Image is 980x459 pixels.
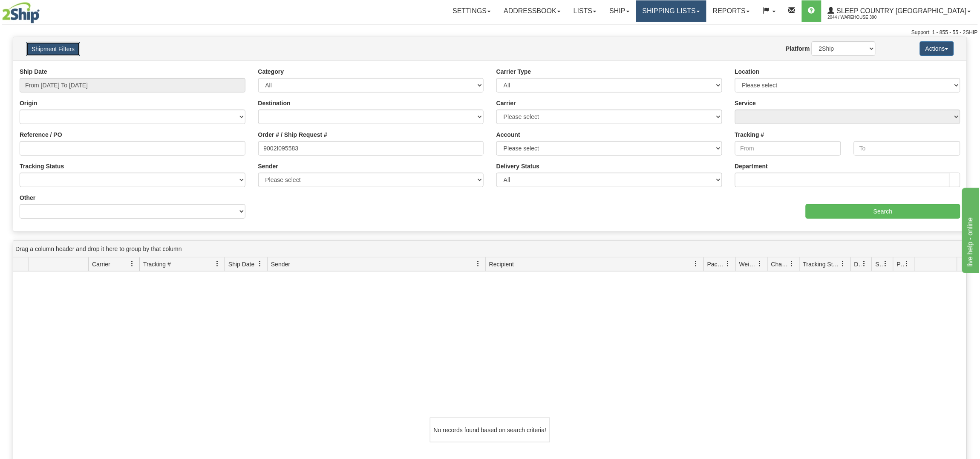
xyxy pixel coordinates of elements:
label: Sender [258,162,278,170]
a: Settings [446,0,497,22]
label: Delivery Status [496,162,539,170]
span: Packages [707,260,725,268]
div: No records found based on search criteria! [430,418,550,442]
a: Tracking # filter column settings [210,257,225,271]
span: Weight [739,260,757,268]
label: Location [735,67,760,76]
a: Shipping lists [636,0,706,22]
label: Category [258,67,284,76]
span: 2044 / Warehouse 390 [828,13,892,22]
a: Ship Date filter column settings [253,257,267,271]
a: Shipment Issues filter column settings [879,257,893,271]
button: Actions [920,41,954,56]
label: Ship Date [20,67,47,76]
img: logo2044.jpg [2,2,40,23]
span: Ship Date [228,260,254,268]
input: To [854,141,960,156]
a: Reports [706,0,756,22]
button: Shipment Filters [26,42,80,56]
input: From [735,141,842,156]
label: Service [735,99,756,107]
span: Shipment Issues [876,260,883,268]
span: Recipient [489,260,514,268]
div: Support: 1 - 855 - 55 - 2SHIP [2,29,978,36]
label: Carrier Type [496,67,531,76]
a: Pickup Status filter column settings [900,257,914,271]
label: Tracking Status [20,162,64,170]
label: Other [20,193,35,202]
a: Weight filter column settings [753,257,767,271]
label: Destination [258,99,291,107]
span: Sleep Country [GEOGRAPHIC_DATA] [835,7,967,14]
a: Sleep Country [GEOGRAPHIC_DATA] 2044 / Warehouse 390 [821,0,977,22]
iframe: chat widget [960,186,979,273]
a: Delivery Status filter column settings [857,257,872,271]
a: Charge filter column settings [785,257,799,271]
span: Sender [271,260,290,268]
div: live help - online [6,5,79,15]
span: Pickup Status [897,260,904,268]
a: Packages filter column settings [721,257,735,271]
span: Carrier [92,260,110,268]
div: grid grouping header [13,241,967,257]
span: Charge [771,260,789,268]
a: Tracking Status filter column settings [836,257,850,271]
label: Order # / Ship Request # [258,130,328,139]
label: Carrier [496,99,516,107]
a: Sender filter column settings [471,257,485,271]
label: Tracking # [735,130,764,139]
a: Addressbook [497,0,567,22]
a: Carrier filter column settings [125,257,139,271]
label: Platform [786,44,810,53]
span: Tracking Status [803,260,840,268]
label: Account [496,130,520,139]
span: Tracking # [143,260,171,268]
input: Search [806,204,960,219]
span: Delivery Status [854,260,862,268]
a: Ship [603,0,636,22]
label: Department [735,162,768,170]
a: Recipient filter column settings [689,257,703,271]
a: Lists [567,0,603,22]
label: Origin [20,99,37,107]
label: Reference / PO [20,130,62,139]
